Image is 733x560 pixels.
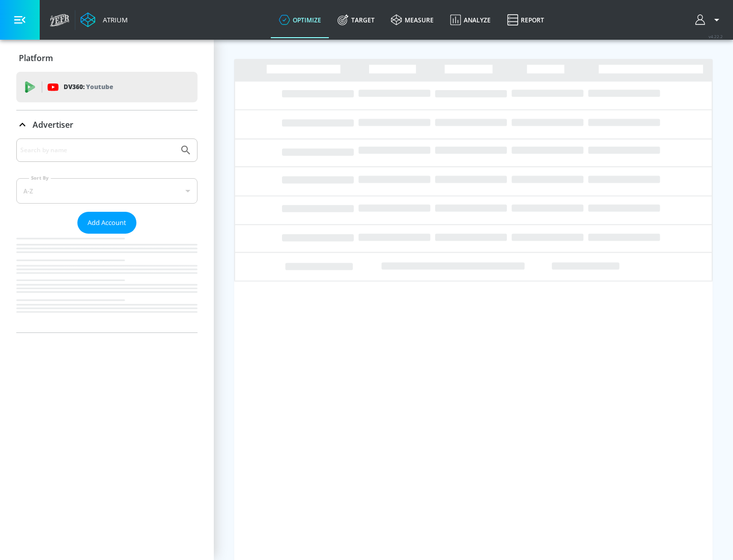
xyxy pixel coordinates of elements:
a: Analyze [442,2,499,38]
span: v 4.22.2 [709,34,723,39]
a: Target [329,2,383,38]
span: Add Account [88,217,126,229]
nav: list of Advertiser [16,234,198,332]
div: A-Z [16,178,198,204]
div: Platform [16,44,198,72]
div: DV360: Youtube [16,72,198,102]
a: Atrium [80,12,128,27]
button: Add Account [77,212,136,234]
a: measure [383,2,442,38]
div: Atrium [99,15,128,24]
p: Platform [19,52,53,64]
p: Youtube [86,81,113,92]
input: Search by name [20,144,175,157]
p: DV360: [64,81,113,93]
div: Advertiser [16,110,198,139]
a: optimize [271,2,329,38]
label: Sort By [29,175,51,181]
a: Report [499,2,552,38]
p: Advertiser [33,119,73,130]
div: Advertiser [16,138,198,332]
